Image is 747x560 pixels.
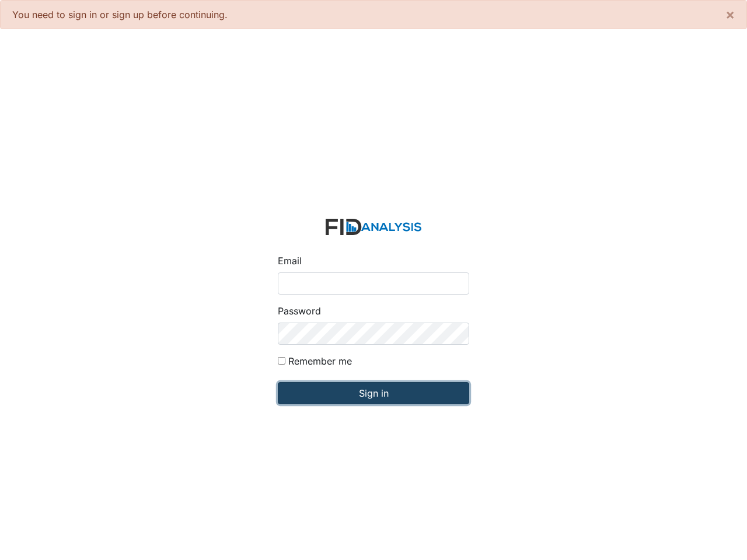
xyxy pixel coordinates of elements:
[278,382,469,404] input: Sign in
[278,304,321,318] label: Password
[326,219,421,236] img: logo-2fc8c6e3336f68795322cb6e9a2b9007179b544421de10c17bdaae8622450297.svg
[288,354,352,368] label: Remember me
[714,1,746,29] button: ×
[278,254,302,268] label: Email
[725,6,735,23] span: ×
